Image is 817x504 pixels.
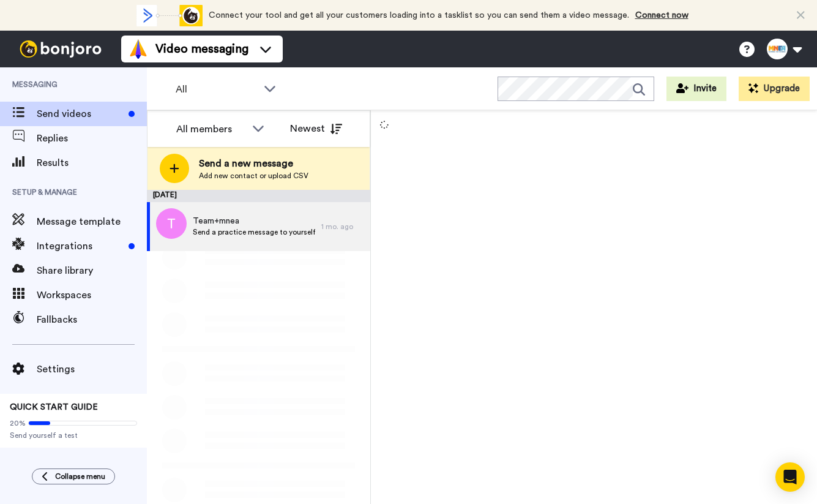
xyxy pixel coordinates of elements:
[37,214,147,229] span: Message template
[209,11,629,20] span: Connect your tool and get all your customers loading into a tasklist so you can send them a video...
[135,5,203,26] div: animation
[156,208,187,239] img: t.png
[10,431,137,440] span: Send yourself a test
[321,222,364,231] div: 1 mo. ago
[129,39,148,59] img: vm-color.svg
[635,11,688,20] a: Connect now
[775,462,805,492] div: Open Intercom Messenger
[37,288,147,303] span: Workspaces
[739,77,810,101] button: Upgrade
[37,362,147,377] span: Settings
[176,122,246,137] div: All members
[37,263,147,278] span: Share library
[176,82,258,97] span: All
[10,403,98,412] span: QUICK START GUIDE
[37,107,124,121] span: Send videos
[37,239,124,254] span: Integrations
[155,40,248,58] span: Video messaging
[10,418,26,428] span: 20%
[15,40,106,58] img: bj-logo-header-white.svg
[147,190,370,202] div: [DATE]
[32,468,115,484] button: Collapse menu
[37,312,147,327] span: Fallbacks
[281,116,351,141] button: Newest
[37,131,147,146] span: Replies
[55,472,105,481] span: Collapse menu
[193,227,315,237] span: Send a practice message to yourself
[199,171,308,181] span: Add new contact or upload CSV
[666,77,726,101] button: Invite
[37,156,147,170] span: Results
[193,215,315,227] span: Team+mnea
[199,156,308,171] span: Send a new message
